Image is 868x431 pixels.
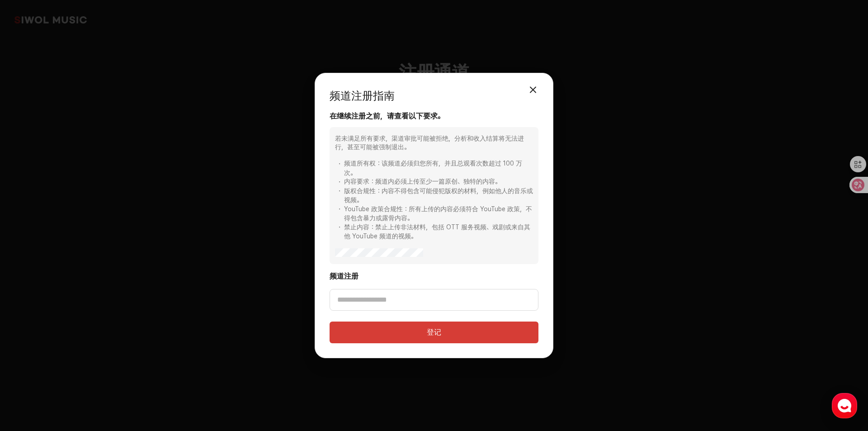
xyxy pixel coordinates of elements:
font: 频道注册 [330,272,359,280]
font: 版权合规性：内容不得包含可能侵犯版权的材料，例如他人的音乐或视频。 [344,187,533,204]
font: 禁止内容：禁止上传非法材料，包括 OTT 服务视频、戏剧或来自其他 YouTube 频道的视频。 [344,223,530,240]
font: 在继续注册之前，请查看以下要求。 [330,112,444,120]
button: 登记 [330,322,538,343]
font: 若未满足所有要求，渠道审批可能被拒绝，分析和收入结算将无法进行，甚至可能被强制退出。 [335,135,524,151]
font: 频道注册指南 [330,89,395,102]
font: 登记 [427,328,441,336]
input: 请输入您的 YouTube 频道链接 [330,289,538,311]
button: 关闭模式 [524,81,542,99]
label: 必需的 [330,271,538,281]
font: 频道所有权：该频道必须归您所有，并且总观看次数超过 100 万次。 [344,160,522,176]
font: 内容要求：频道内必须上传至少一篇原创、独特的内容。 [344,178,501,185]
font: YouTube 政策合规性：所有上传的内容必须符合 YouTube 政策，不得包含暴力或露骨内容。 [344,205,532,222]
